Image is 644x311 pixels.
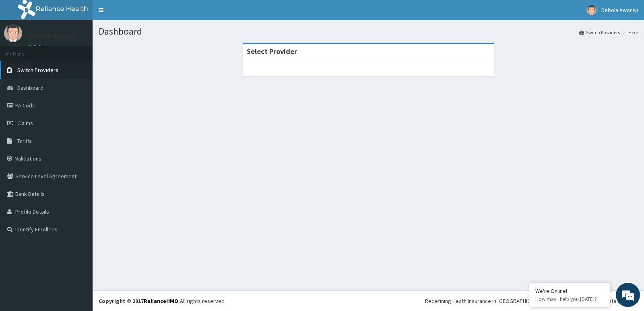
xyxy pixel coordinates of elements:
[99,297,180,305] strong: Copyright © 2017 .
[4,220,153,248] textarea: Type your message and hit 'Enter'
[15,40,33,60] img: d_794563401_company_1708531726252_794563401
[621,29,638,36] li: Here
[586,5,597,15] img: User Image
[28,44,47,49] a: Online
[247,47,297,56] strong: Select Provider
[42,45,135,56] div: Chat with us now
[601,6,638,14] span: Debola Awoniyi
[17,84,43,91] span: Dashboard
[99,26,638,37] h1: Dashboard
[17,119,33,127] span: Claims
[4,24,22,42] img: User Image
[17,66,58,74] span: Switch Providers
[535,296,604,303] p: How may I help you today?
[579,29,620,36] a: Switch Providers
[132,4,151,23] div: Minimize live chat window
[17,137,32,144] span: Tariffs
[535,287,604,295] div: We're Online!
[93,290,644,311] footer: All rights reserved.
[28,33,76,40] p: Debola Awoniyi
[47,101,111,183] span: We're online!
[144,297,178,305] a: RelianceHMO
[425,297,638,305] div: Redefining Heath Insurance in [GEOGRAPHIC_DATA] using Telemedicine and Data Science!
